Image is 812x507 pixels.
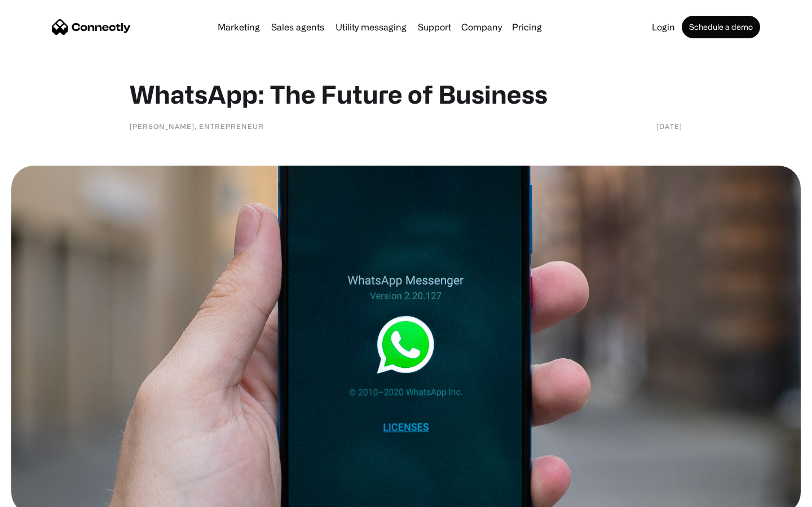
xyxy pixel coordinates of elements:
a: Schedule a demo [682,16,760,38]
aside: Language selected: English [11,487,68,503]
a: Support [413,23,456,32]
a: Pricing [507,23,546,32]
h1: WhatsApp: The Future of Business [130,79,682,109]
ul: Language list [23,487,68,503]
a: Sales agents [267,23,329,32]
div: Company [461,19,502,35]
a: Login [647,23,679,32]
div: [PERSON_NAME], Entrepreneur [130,121,264,132]
div: [DATE] [656,121,682,132]
a: Utility messaging [331,23,411,32]
a: Marketing [213,23,264,32]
